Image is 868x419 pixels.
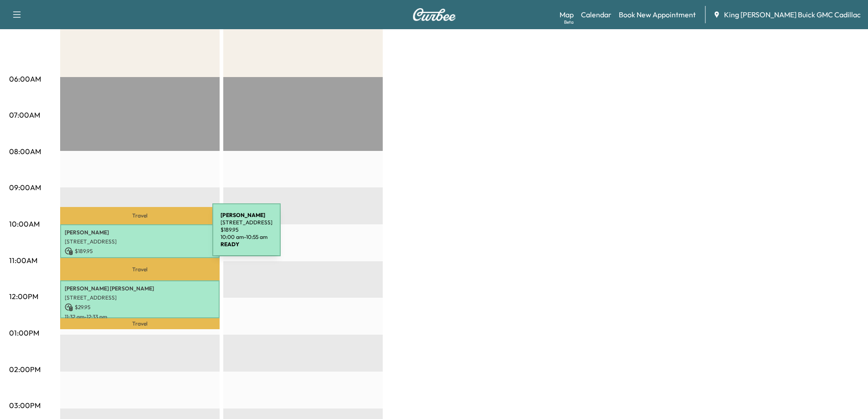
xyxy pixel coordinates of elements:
p: 08:00AM [9,146,41,157]
a: MapBeta [560,9,574,20]
p: [STREET_ADDRESS] [65,294,215,301]
p: 11:32 am - 12:33 pm [65,313,215,321]
p: Travel [60,207,220,224]
div: Beta [564,19,574,26]
p: Travel [60,258,220,281]
p: $ 29.95 [65,303,215,311]
a: Book New Appointment [619,9,696,20]
p: 11:00AM [9,255,37,266]
p: 07:00AM [9,109,40,120]
p: $ 189.95 [65,247,215,255]
p: 02:00PM [9,364,41,375]
p: 06:00AM [9,73,41,84]
p: 09:00AM [9,182,41,193]
p: 12:00PM [9,291,38,302]
p: [PERSON_NAME] [PERSON_NAME] [65,285,215,292]
p: [STREET_ADDRESS] [65,238,215,245]
a: Calendar [581,9,611,20]
p: 01:00PM [9,327,39,338]
p: 03:00PM [9,400,41,411]
span: King [PERSON_NAME] Buick GMC Cadillac [724,9,861,20]
p: 10:00AM [9,218,40,229]
p: [PERSON_NAME] [65,229,215,236]
img: Curbee Logo [412,8,456,21]
p: 10:00 am - 10:55 am [65,257,215,264]
p: Travel [60,318,220,329]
